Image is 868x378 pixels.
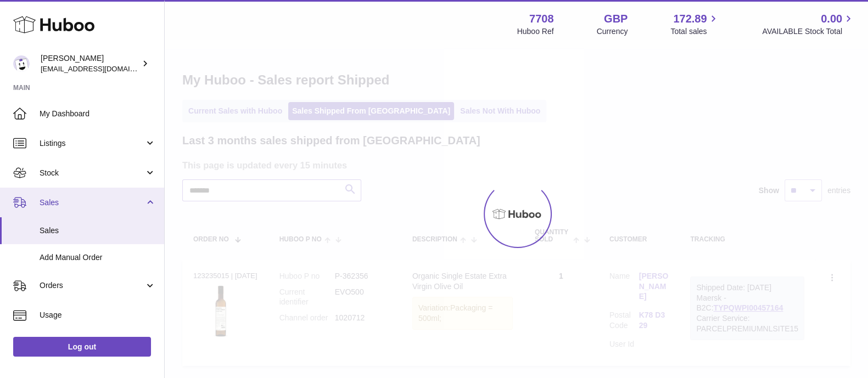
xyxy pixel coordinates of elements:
span: Orders [40,280,144,291]
span: Stock [40,168,144,178]
strong: 7708 [529,12,554,26]
span: Listings [40,138,144,149]
a: 0.00 AVAILABLE Stock Total [762,12,855,37]
strong: GBP [604,12,628,26]
span: My Dashboard [40,109,156,119]
a: 172.89 Total sales [670,12,719,37]
span: Sales [40,198,144,208]
div: [PERSON_NAME] [41,53,139,74]
div: Currency [597,26,628,37]
span: 0.00 [821,12,842,26]
span: 172.89 [673,12,707,26]
div: Huboo Ref [517,26,554,37]
img: internalAdmin-7708@internal.huboo.com [13,55,30,72]
span: [EMAIL_ADDRESS][DOMAIN_NAME] [41,64,161,73]
span: Total sales [670,26,719,37]
span: Usage [40,310,156,320]
span: Add Manual Order [40,252,156,263]
a: Log out [13,337,151,357]
span: AVAILABLE Stock Total [762,26,855,37]
span: Sales [40,225,156,236]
